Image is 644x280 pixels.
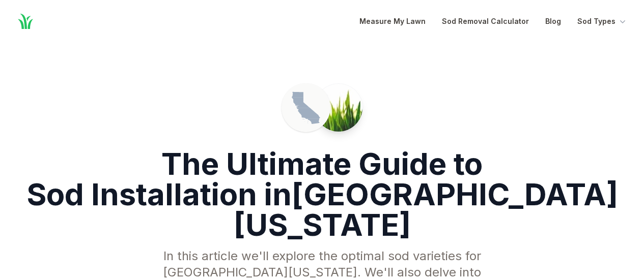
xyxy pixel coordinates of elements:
[290,91,322,124] img: Northern California state outline
[359,15,426,27] a: Measure My Lawn
[315,84,362,132] img: Picture of a patch of sod in Northern California
[545,15,561,27] a: Blog
[577,15,628,27] button: Sod Types
[442,15,529,27] a: Sod Removal Calculator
